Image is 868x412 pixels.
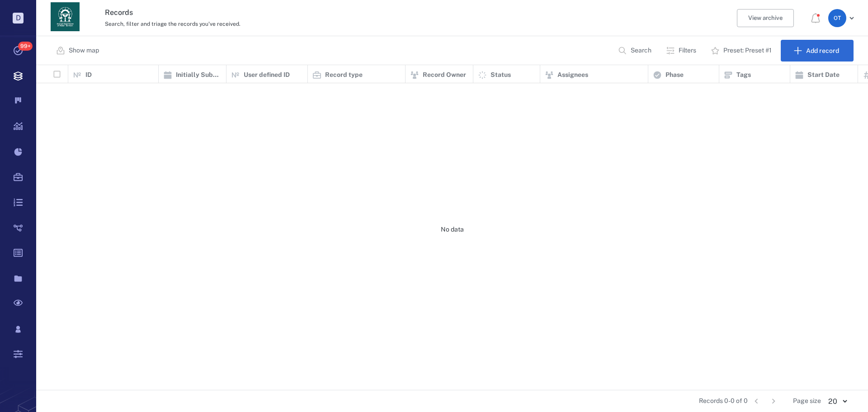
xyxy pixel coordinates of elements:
div: O T [828,9,846,27]
p: Record type [325,71,363,80]
div: 20 [821,396,854,407]
p: Status [491,71,511,80]
button: Show map [51,40,106,62]
img: Georgia Department of Human Services logo [51,2,80,31]
a: Go home [51,2,80,34]
button: Search [613,40,659,62]
p: Filters [679,46,696,55]
nav: pagination navigation [748,394,782,408]
p: Assignees [557,71,588,80]
span: Page size [793,397,821,406]
p: Search [631,46,651,55]
h3: Records [105,7,598,18]
p: D [13,13,24,24]
p: Initially Submitted Date [176,71,222,80]
p: Show map [69,46,99,55]
p: Phase [665,71,684,80]
button: Add record [781,40,854,62]
p: ID [85,71,92,80]
span: 99+ [18,42,33,51]
button: View archive [737,9,794,27]
p: Start Date [807,71,840,80]
p: Record Owner [423,71,466,80]
button: Filters [660,40,703,62]
p: Tags [736,71,751,80]
span: Search, filter and triage the records you've received. [105,21,241,27]
p: User defined ID [244,71,290,80]
button: OT [828,9,857,27]
button: Preset: Preset #1 [705,40,779,62]
p: Preset: Preset #1 [723,46,772,55]
span: Records 0-0 of 0 [699,397,748,406]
